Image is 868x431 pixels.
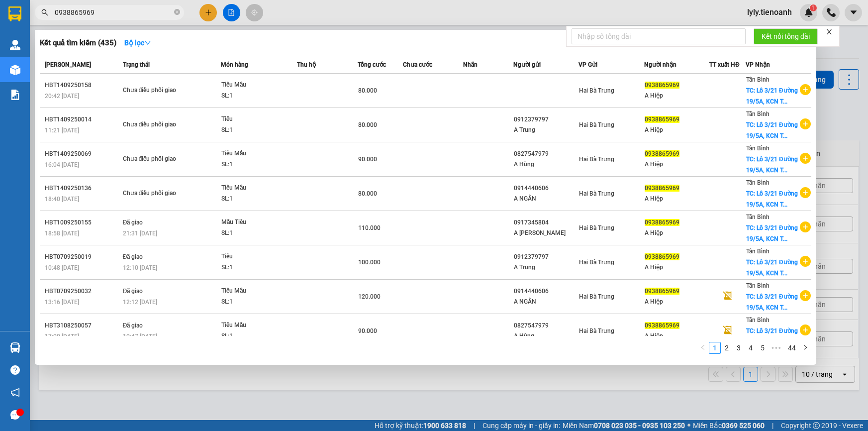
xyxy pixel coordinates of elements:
[358,190,377,197] span: 80.000
[645,331,709,341] div: A Hiệp
[55,7,172,18] input: Tìm tên, số ĐT hoặc mã đơn
[358,61,386,68] span: Tổng cước
[45,286,120,297] div: HBT0709250032
[769,342,784,354] span: •••
[800,84,811,95] span: plus-circle
[123,253,143,260] span: Đã giao
[221,114,296,125] div: Tiêu
[800,324,811,335] span: plus-circle
[709,342,720,353] a: 1
[514,149,578,159] div: 0827547979
[826,28,833,35] span: close
[769,342,784,354] li: Next 5 Pages
[757,342,769,354] li: 5
[174,9,180,15] span: close-circle
[514,331,578,341] div: A Hùng
[10,342,20,353] img: warehouse-icon
[572,28,746,44] input: Nhập số tổng đài
[221,286,296,297] div: Tiêu Mẫu
[579,156,614,163] span: Hai Bà Trưng
[645,116,679,123] span: 0938865969
[123,188,197,199] div: Chưa điều phối giao
[123,85,197,96] div: Chưa điều phối giao
[45,93,79,100] span: 20:42 [DATE]
[123,119,197,130] div: Chưa điều phối giao
[144,39,151,46] span: down
[645,297,709,307] div: A Hiệp
[123,333,157,340] span: 10:47 [DATE]
[123,322,143,329] span: Đã giao
[514,262,578,273] div: A Trung
[800,221,811,232] span: plus-circle
[10,90,20,100] img: solution-icon
[221,251,296,262] div: Tiêu
[45,217,120,228] div: HBT1009250155
[645,219,679,226] span: 0938865969
[514,297,578,307] div: A NGÂN
[10,410,20,420] span: message
[513,61,541,68] span: Người gửi
[221,297,296,308] div: SL: 1
[746,110,770,117] span: Tân Bình
[645,262,709,273] div: A Hiệp
[45,321,120,331] div: HBT3108250057
[123,219,143,226] span: Đã giao
[745,342,756,353] a: 4
[754,28,818,44] button: Kết nối tổng đài
[579,293,614,300] span: Hai Bà Trưng
[221,217,296,228] div: Mẫu Tiêu
[746,76,770,83] span: Tân Bình
[800,187,811,198] span: plus-circle
[45,183,120,194] div: HBT1409250136
[644,61,676,68] span: Người nhận
[45,114,120,125] div: HBT1409250014
[514,217,578,228] div: 0917345804
[123,288,143,295] span: Đã giao
[799,342,811,354] li: Next Page
[700,344,706,350] span: left
[746,293,798,311] span: TC: Lô 3/21 Đường 19/5A, KCN T...
[579,121,614,128] span: Hai Bà Trưng
[745,342,757,354] li: 4
[802,344,808,350] span: right
[746,259,798,277] span: TC: Lô 3/21 Đường 19/5A, KCN T...
[645,150,679,157] span: 0938865969
[123,61,150,68] span: Trạng thái
[746,327,798,345] span: TC: Lô 3/21 Đường 19/5A, KCN T...
[221,262,296,273] div: SL: 1
[10,40,20,50] img: warehouse-icon
[645,322,679,329] span: 0938865969
[221,331,296,342] div: SL: 1
[45,264,79,271] span: 10:48 [DATE]
[463,61,478,68] span: Nhãn
[45,127,79,134] span: 11:21 [DATE]
[45,230,79,237] span: 18:58 [DATE]
[746,145,770,152] span: Tân Bình
[514,194,578,204] div: A NGÂN
[45,80,120,91] div: HBT1409250158
[123,230,157,237] span: 21:31 [DATE]
[800,153,811,164] span: plus-circle
[645,228,709,238] div: A Hiệp
[123,154,197,165] div: Chưa điều phối giao
[579,87,614,94] span: Hai Bà Trưng
[40,38,116,48] h3: Kết quả tìm kiếm ( 435 )
[116,35,159,51] button: Bộ lọcdown
[645,159,709,170] div: A Hiệp
[221,80,296,91] div: Tiêu Mẫu
[645,185,679,192] span: 0938865969
[45,333,79,340] span: 17:00 [DATE]
[645,194,709,204] div: A Hiệp
[709,342,721,354] li: 1
[800,290,811,301] span: plus-circle
[358,327,377,334] span: 90.000
[8,6,21,21] img: logo-vxr
[358,224,381,231] span: 110.000
[358,259,381,266] span: 100.000
[123,264,157,271] span: 12:10 [DATE]
[358,87,377,94] span: 80.000
[221,194,296,205] div: SL: 1
[733,342,744,353] a: 3
[221,125,296,136] div: SL: 1
[746,61,770,68] span: VP Nhận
